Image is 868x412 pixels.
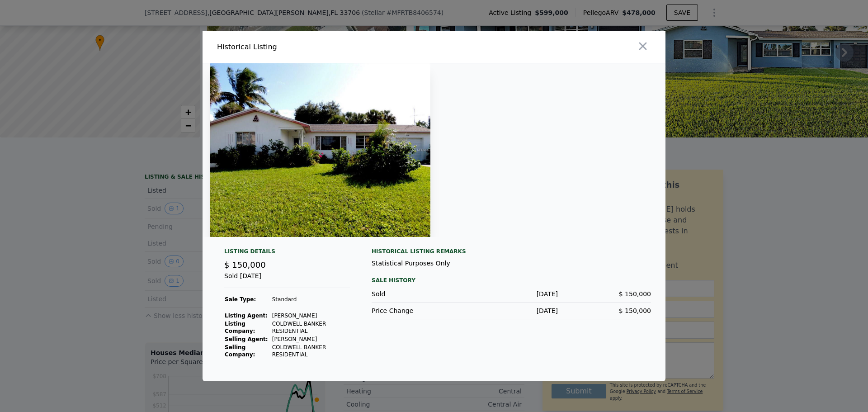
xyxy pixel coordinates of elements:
strong: Listing Company: [225,321,255,334]
div: Historical Listing remarks [372,248,651,255]
div: Historical Listing [217,42,430,52]
span: $ 150,000 [619,290,651,298]
td: COLDWELL BANKER RESIDENTIAL [272,343,350,359]
strong: Selling Company: [225,344,255,358]
div: Sold [DATE] [224,271,350,288]
img: Property Img [210,63,430,237]
strong: Listing Agent: [225,313,268,319]
div: [DATE] [465,306,558,315]
div: Listing Details [224,248,350,259]
td: [PERSON_NAME] [272,312,350,320]
span: $ 150,000 [619,307,651,314]
div: Sold [372,289,465,298]
div: Sale History [372,275,651,286]
div: Price Change [372,306,465,315]
div: [DATE] [465,289,558,298]
td: COLDWELL BANKER RESIDENTIAL [272,320,350,335]
span: $ 150,000 [224,260,266,270]
strong: Sale Type: [225,296,256,303]
td: Standard [272,295,350,303]
td: [PERSON_NAME] [272,335,350,343]
strong: Selling Agent: [225,336,268,342]
div: Statistical Purposes Only [372,259,651,268]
